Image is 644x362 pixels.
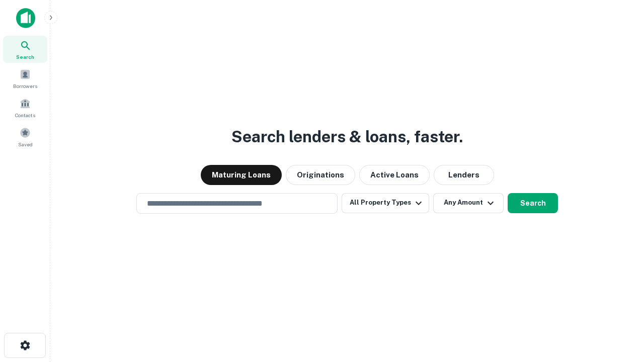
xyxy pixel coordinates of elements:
[3,65,47,92] a: Borrowers
[18,140,33,148] span: Saved
[15,111,35,119] span: Contacts
[3,94,47,121] a: Contacts
[594,282,644,330] iframe: Chat Widget
[3,123,47,150] a: Saved
[201,165,282,185] button: Maturing Loans
[286,165,355,185] button: Originations
[342,193,429,213] button: All Property Types
[16,53,34,61] span: Search
[13,82,37,90] span: Borrowers
[434,165,494,185] button: Lenders
[231,125,463,149] h3: Search lenders & loans, faster.
[433,193,504,213] button: Any Amount
[16,8,35,28] img: capitalize-icon.png
[3,36,47,63] a: Search
[508,193,558,213] button: Search
[359,165,430,185] button: Active Loans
